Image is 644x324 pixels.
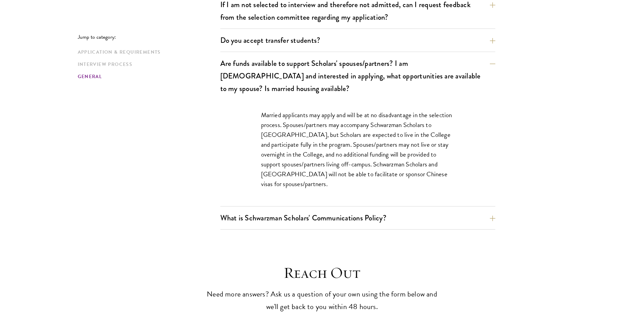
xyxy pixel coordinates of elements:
[205,264,439,283] h3: Reach Out
[220,56,495,96] button: Are funds available to support Scholars' spouses/partners? I am [DEMOGRAPHIC_DATA] and interested...
[78,73,216,80] a: General
[78,34,220,40] p: Jump to category:
[261,110,455,189] p: Married applicants may apply and will be at no disadvantage in the selection process. Spouses/par...
[78,49,216,56] a: Application & Requirements
[205,288,439,313] p: Need more answers? Ask us a question of your own using the form below and we'll get back to you w...
[220,210,495,226] button: What is Schwarzman Scholars' Communications Policy?
[78,61,216,68] a: Interview Process
[220,33,495,48] button: Do you accept transfer students?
